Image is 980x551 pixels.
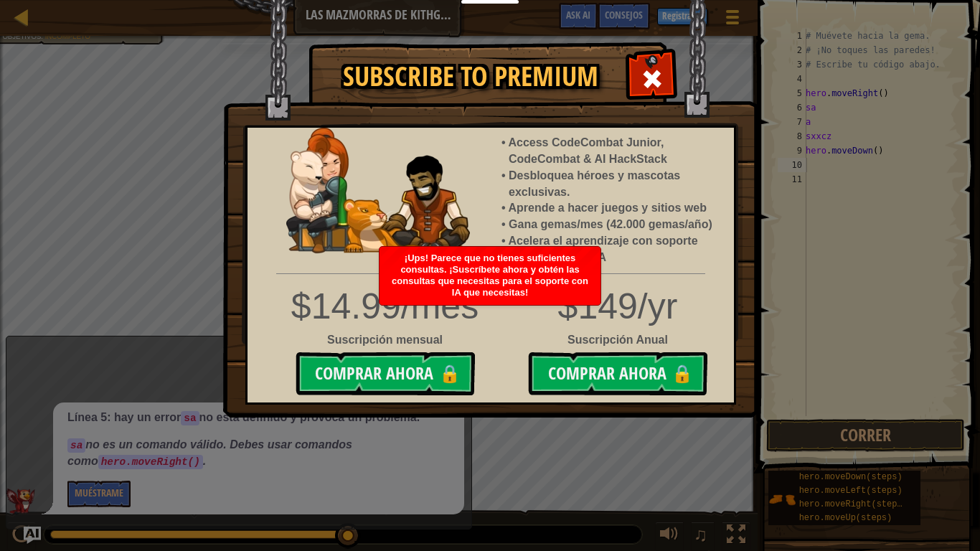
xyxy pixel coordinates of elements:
li: Acelera el aprendizaje con soporte potenciado por IA [509,233,720,266]
li: Access CodeCombat Junior, CodeCombat & AI HackStack [509,135,720,168]
div: $149/yr [237,281,745,332]
img: anya-and-nando-pet.webp [286,128,470,256]
li: Aprende a hacer juegos y sitios web [509,200,720,217]
li: Desbloquea héroes y mascotas exclusivas. [509,168,720,201]
div: Suscripción mensual [290,332,480,349]
h1: Subscribe to Premium [324,62,618,92]
button: Comprar ahora🔒 [528,352,707,395]
span: ¡Ups! Parece que no tienes suficientes consultas. ¡Suscríbete ahora y obtén las consultas que nec... [392,253,588,298]
li: Gana gemas/mes (42.000 gemas/año) [509,217,720,233]
button: Comprar ahora🔒 [296,352,475,395]
div: Suscripción Anual [237,332,745,349]
div: $14.99/mes [290,281,480,332]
